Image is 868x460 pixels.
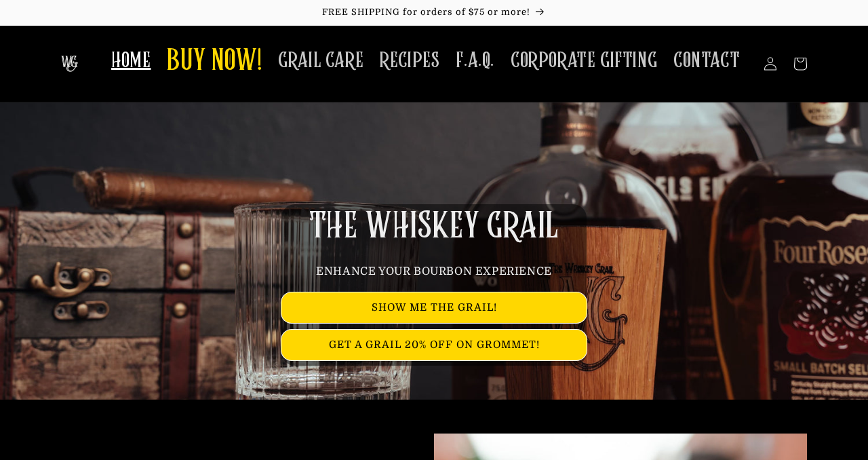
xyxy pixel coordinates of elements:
[61,56,78,72] img: The Whiskey Grail
[448,39,502,82] a: F.A.Q.
[511,47,657,74] span: CORPORATE GIFTING
[665,39,748,82] a: CONTACT
[456,47,494,74] span: F.A.Q.
[159,35,270,89] a: BUY NOW!
[270,39,372,82] a: GRAIL CARE
[111,47,151,74] span: HOME
[167,43,262,81] span: BUY NOW!
[380,47,439,74] span: RECIPES
[281,330,587,360] a: GET A GRAIL 20% OFF ON GROMMET!
[309,209,559,244] span: THE WHISKEY GRAIL
[673,47,740,74] span: CONTACT
[278,47,363,74] span: GRAIL CARE
[372,39,448,82] a: RECIPES
[316,265,552,277] span: ENHANCE YOUR BOURBON EXPERIENCE
[281,292,587,323] a: SHOW ME THE GRAIL!
[14,7,854,18] p: FREE SHIPPING for orders of $75 or more!
[502,39,665,82] a: CORPORATE GIFTING
[103,39,159,82] a: HOME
